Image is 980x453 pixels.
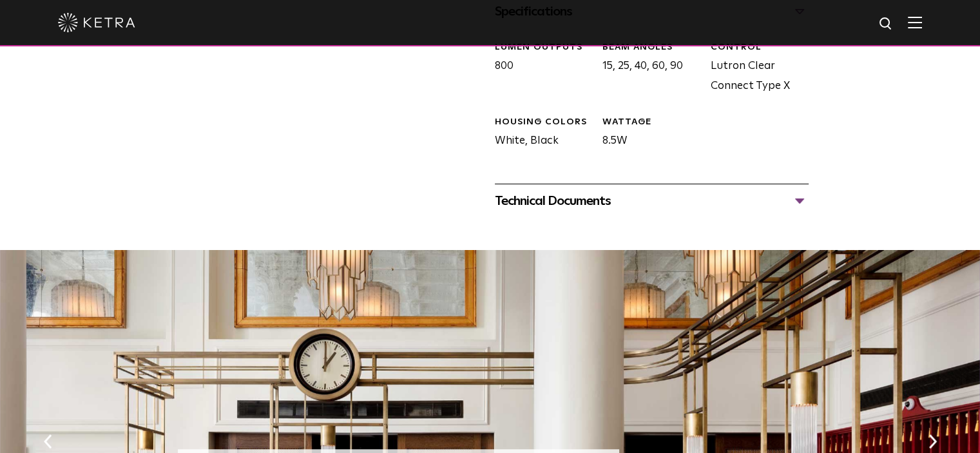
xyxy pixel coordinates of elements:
div: 15, 25, 40, 60, 90 [593,41,700,97]
img: Hamburger%20Nav.svg [908,16,922,28]
div: 800 [485,41,593,97]
img: search icon [878,16,894,32]
div: White, Black [485,116,593,151]
div: LUMEN OUTPUTS [495,41,593,54]
img: ketra-logo-2019-white [58,13,135,32]
div: 8.5W [593,116,700,151]
div: CONTROL [710,41,808,54]
div: Lutron Clear Connect Type X [700,41,808,97]
button: Next [926,433,939,450]
button: Previous [41,433,54,450]
div: Technical Documents [495,191,809,211]
div: HOUSING COLORS [495,116,593,129]
div: Beam Angles [602,41,700,54]
div: WATTAGE [602,116,700,129]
